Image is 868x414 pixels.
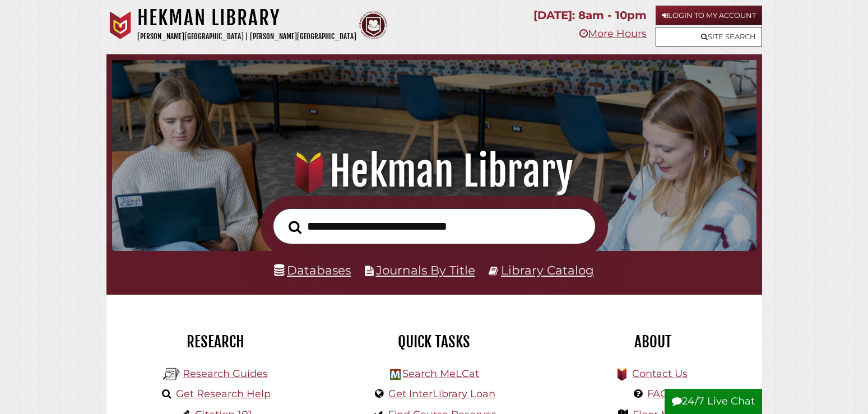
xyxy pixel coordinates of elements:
[376,263,475,277] a: Journals By Title
[115,332,317,351] h2: Research
[163,366,180,383] img: Hekman Library Logo
[552,332,754,351] h2: About
[656,6,762,25] a: Login to My Account
[176,388,271,400] a: Get Research Help
[289,221,301,235] i: Search
[656,27,762,46] a: Site Search
[125,147,744,196] h1: Hekman Library
[333,332,535,351] h2: Quick Tasks
[390,369,401,380] img: Hekman Library Logo
[137,30,356,43] p: [PERSON_NAME][GEOGRAPHIC_DATA] | [PERSON_NAME][GEOGRAPHIC_DATA]
[632,368,688,380] a: Contact Us
[501,263,594,277] a: Library Catalog
[647,388,674,400] a: FAQs
[106,11,134,39] img: Calvin University
[283,217,307,237] button: Search
[579,27,647,40] a: More Hours
[533,6,647,25] p: [DATE]: 8am - 10pm
[402,368,479,380] a: Search MeLCat
[183,368,268,380] a: Research Guides
[388,388,495,400] a: Get InterLibrary Loan
[359,11,387,39] img: Calvin Theological Seminary
[274,263,351,277] a: Databases
[137,6,356,30] h1: Hekman Library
